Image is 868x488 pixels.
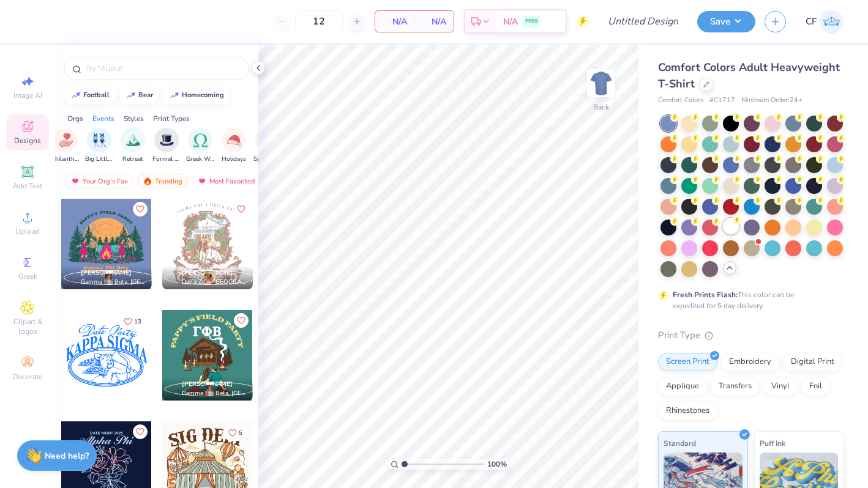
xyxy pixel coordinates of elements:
[124,113,144,124] div: Styles
[658,60,840,91] span: Comfort Colors Adult Heavyweight T-Shirt
[295,10,343,32] input: – –
[234,202,249,216] button: Like
[239,430,242,436] span: 5
[525,17,538,26] span: FREE
[186,155,214,164] span: Greek Week
[193,133,208,147] img: Greek Week Image
[503,15,518,28] span: N/A
[163,86,230,105] button: homecoming
[598,9,688,34] input: Untitled Design
[658,377,707,396] div: Applique
[51,155,80,164] span: Philanthropy
[133,202,148,216] button: Like
[253,128,282,164] button: filter button
[13,181,42,191] span: Add Text
[81,278,147,287] span: Gamma Phi Beta, [GEOGRAPHIC_DATA][US_STATE]
[741,95,803,106] span: Minimum Order: 24 +
[658,402,717,420] div: Rhinestones
[152,128,181,164] button: filter button
[709,95,735,106] span: # C1717
[18,272,37,281] span: Greek
[6,317,49,336] span: Clipart & logos
[658,95,703,106] span: Comfort Colors
[182,389,248,398] span: Gamma Phi Beta, [GEOGRAPHIC_DATA][US_STATE]
[81,268,132,277] span: [PERSON_NAME]
[763,377,798,396] div: Vinyl
[711,377,760,396] div: Transfers
[227,133,241,147] img: Holidays Image
[658,353,717,371] div: Screen Print
[170,92,179,99] img: trend_line.gif
[59,133,73,147] img: Philanthropy Image
[783,353,842,371] div: Digital Print
[253,155,282,164] span: Spring Break
[83,92,110,98] div: football
[658,328,844,342] div: Print Type
[152,128,181,164] div: filter for Formal & Semi
[119,86,159,105] button: bear
[422,15,446,28] span: N/A
[673,290,738,300] strong: Fresh Prints Flash:
[64,86,115,105] button: football
[152,155,181,164] span: Formal & Semi
[487,459,507,470] span: 100 %
[84,62,241,75] input: Try "Alpha"
[182,278,248,287] span: Delta Zeta, [GEOGRAPHIC_DATA]
[122,155,143,164] span: Retreat
[182,92,224,98] div: homecoming
[222,128,246,164] button: filter button
[15,226,40,236] span: Upload
[85,128,113,164] div: filter for Big Little Reveal
[192,174,261,188] div: Most Favorited
[92,113,114,124] div: Events
[589,71,613,95] img: Back
[760,437,785,449] span: Puff Ink
[118,313,147,330] button: Like
[92,133,106,147] img: Big Little Reveal Image
[820,10,844,34] img: Cameryn Freeman
[45,450,89,462] strong: Need help?
[182,380,233,388] span: [PERSON_NAME]
[121,128,145,164] div: filter for Retreat
[721,353,779,371] div: Embroidery
[697,11,755,32] button: Save
[70,177,80,185] img: most_fav.gif
[383,15,407,28] span: N/A
[13,372,42,382] span: Decorate
[673,289,823,311] div: This color can be expedited for 5 day delivery.
[222,155,246,164] span: Holidays
[134,319,141,325] span: 13
[126,92,136,99] img: trend_line.gif
[801,377,830,396] div: Foil
[186,128,214,164] button: filter button
[51,128,80,164] div: filter for Philanthropy
[137,174,188,188] div: Trending
[67,113,83,124] div: Orgs
[126,133,140,147] img: Retreat Image
[133,424,148,439] button: Like
[182,268,233,277] span: [PERSON_NAME]
[14,136,41,146] span: Designs
[223,424,248,441] button: Like
[234,313,249,328] button: Like
[121,128,145,164] button: filter button
[593,102,609,113] div: Back
[13,91,42,100] span: Image AI
[85,128,113,164] button: filter button
[222,128,246,164] div: filter for Holidays
[138,92,153,98] div: bear
[186,128,214,164] div: filter for Greek Week
[806,10,844,34] a: CF
[806,15,817,29] span: CF
[85,155,113,164] span: Big Little Reveal
[65,174,133,188] div: Your Org's Fav
[664,437,696,449] span: Standard
[51,128,80,164] button: filter button
[160,133,174,147] img: Formal & Semi Image
[143,177,152,185] img: trending.gif
[71,92,81,99] img: trend_line.gif
[197,177,207,185] img: most_fav.gif
[253,128,282,164] div: filter for Spring Break
[153,113,190,124] div: Print Types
